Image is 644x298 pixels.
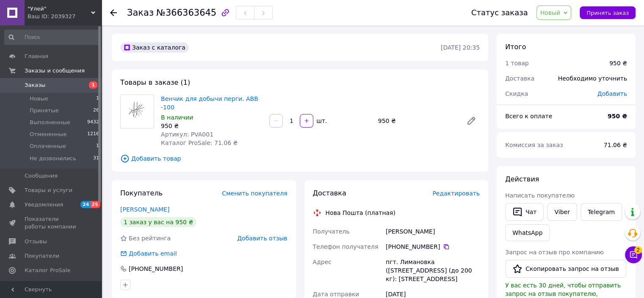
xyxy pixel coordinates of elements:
[161,131,213,138] span: Артикул: PVA001
[96,95,99,103] span: 1
[156,8,216,18] span: №366363645
[505,249,604,256] span: Запрос на отзыв про компанию
[90,201,100,208] span: 25
[222,190,287,197] span: Сменить покупателя
[505,142,563,148] span: Комиссия за заказ
[30,131,66,138] span: Отмененные
[30,119,70,126] span: Выполненные
[120,189,163,197] span: Покупатель
[25,67,85,75] span: Заказы и сообщения
[25,215,78,231] span: Показатели работы компании
[634,246,642,254] span: 2
[313,243,379,250] span: Телефон получателя
[110,8,117,17] div: Вернуться назад
[25,53,48,60] span: Главная
[120,217,196,227] div: 1 заказ у вас на 950 ₴
[540,9,561,16] span: Новый
[28,5,91,13] span: "Улей"
[120,154,480,163] span: Добавить товар
[553,69,632,88] div: Необходимо уточнить
[25,267,70,274] span: Каталог ProSale
[93,155,99,162] span: 31
[505,175,539,183] span: Действия
[30,155,76,162] span: Не дозвонились
[386,242,480,251] div: [PHONE_NUMBER]
[505,60,529,67] span: 1 товар
[375,115,459,127] div: 950 ₴
[505,75,534,82] span: Доставка
[580,203,622,221] a: Telegram
[505,90,528,97] span: Скидка
[96,142,99,150] span: 1
[129,235,171,242] span: Без рейтинга
[119,249,178,258] div: Добавить email
[4,30,100,45] input: Поиск
[30,95,48,103] span: Новые
[89,81,97,89] span: 1
[384,254,481,287] div: пгт. Лимановка ([STREET_ADDRESS] (до 200 кг): [STREET_ADDRESS]
[161,139,238,146] span: Каталог ProSale: 71.06 ₴
[323,209,398,217] div: Нова Пошта (платная)
[625,246,642,263] button: Чат с покупателем2
[161,114,193,121] span: В наличии
[128,265,184,273] div: [PHONE_NUMBER]
[161,95,258,111] a: Венчик для добычи перги. АВВ -100
[25,238,47,245] span: Отзывы
[80,201,90,208] span: 24
[93,107,99,114] span: 26
[313,228,350,235] span: Получатель
[313,189,346,197] span: Доставка
[580,6,636,19] button: Принять заказ
[608,113,627,120] b: 950 ₴
[604,142,627,148] span: 71.06 ₴
[463,112,480,129] a: Редактировать
[161,122,263,130] div: 950 ₴
[547,203,577,221] a: Viber
[25,172,58,180] span: Сообщения
[586,10,629,16] span: Принять заказ
[313,259,332,265] span: Адрес
[237,235,287,242] span: Добавить отзыв
[25,187,72,194] span: Товары и услуги
[25,81,45,89] span: Заказы
[441,44,480,51] time: [DATE] 20:35
[87,119,99,126] span: 9432
[505,113,552,120] span: Всего к оплате
[120,206,169,213] a: [PERSON_NAME]
[597,90,627,97] span: Добавить
[120,42,189,53] div: Заказ с каталога
[471,8,528,17] div: Статус заказа
[384,224,481,239] div: [PERSON_NAME]
[127,8,154,18] span: Заказ
[128,249,178,258] div: Добавить email
[609,59,627,67] div: 950 ₴
[505,192,575,199] span: Написать покупателю
[505,260,626,278] button: Скопировать запрос на отзыв
[505,43,526,51] span: Итого
[505,203,544,221] button: Чат
[25,201,63,209] span: Уведомления
[314,117,328,125] div: шт.
[505,224,550,241] a: WhatsApp
[30,107,59,114] span: Принятые
[120,78,190,86] span: Товары в заказе (1)
[125,95,150,128] img: Венчик для добычи перги. АВВ -100
[25,252,59,260] span: Покупатели
[28,13,102,20] div: Ваш ID: 2039327
[87,131,99,138] span: 1216
[30,142,66,150] span: Оплаченные
[313,291,359,298] span: Дата отправки
[432,190,480,197] span: Редактировать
